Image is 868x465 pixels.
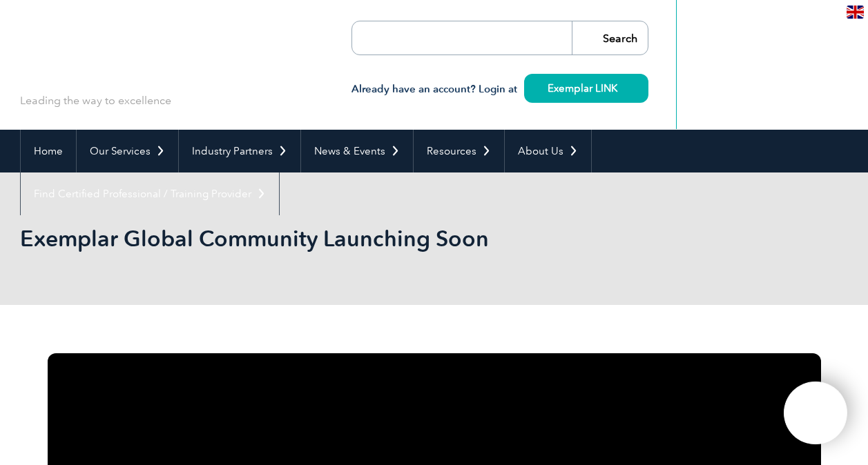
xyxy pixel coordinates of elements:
[301,130,413,172] a: News & Events
[572,21,648,55] input: Search
[77,130,178,172] a: Our Services
[20,93,171,108] p: Leading the way to excellence
[351,81,648,98] h3: Already have an account? Login at
[617,84,625,92] img: svg+xml;nitro-empty-id=MzUxOjIzMg==-1;base64,PHN2ZyB2aWV3Qm94PSIwIDAgMTEgMTEiIHdpZHRoPSIxMSIgaGVp...
[524,74,648,103] a: Exemplar LINK
[798,396,833,431] img: svg+xml;nitro-empty-id=MTMzODoxMTY=-1;base64,PHN2ZyB2aWV3Qm94PSIwIDAgNDAwIDQwMCIgd2lkdGg9IjQwMCIg...
[847,6,864,19] img: en
[20,228,600,250] h2: Exemplar Global Community Launching Soon
[21,130,76,172] a: Home
[414,130,504,172] a: Resources
[505,130,591,172] a: About Us
[179,130,300,172] a: Industry Partners
[21,172,279,215] a: Find Certified Professional / Training Provider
